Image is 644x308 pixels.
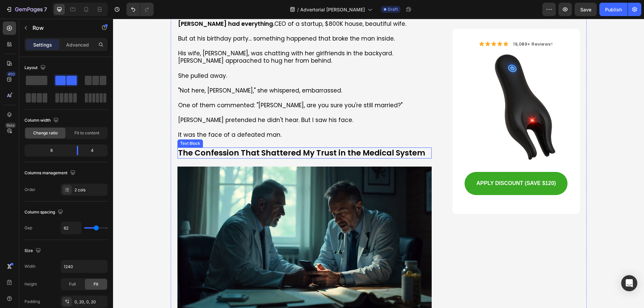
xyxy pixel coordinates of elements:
[33,41,52,48] p: Settings
[113,19,644,308] iframe: Design area
[69,281,76,287] span: Full
[24,246,42,255] div: Size
[300,6,365,13] span: Advertorial [PERSON_NAME]
[345,29,461,145] img: gempages_581674181997888244-afb566f0-e8c8-47cb-9c79-e7b0ce0edb4d.png
[24,169,77,178] div: Columns management
[575,3,597,16] button: Save
[24,299,40,305] div: Padding
[65,112,318,120] p: It was the face of a defeated man.
[65,98,318,105] p: [PERSON_NAME] pretended he didn't hear. But I saw his face.
[44,5,47,13] p: 7
[24,116,60,125] div: Column width
[388,6,398,12] span: Draft
[24,208,64,217] div: Column spacing
[400,22,439,28] span: 19,089+ Reviews!
[74,187,106,193] div: 2 cols
[33,130,58,136] span: Change ratio
[61,222,81,234] input: Auto
[33,24,90,32] p: Row
[66,122,89,128] div: Text Block
[605,6,622,13] div: Publish
[363,160,443,170] p: APPLY DISCOUNT (SAVE $120)
[599,3,628,16] button: Publish
[297,6,299,13] span: /
[24,63,47,72] div: Layout
[65,31,318,46] p: His wife, [PERSON_NAME], was chatting with her girlfriends in the backyard. [PERSON_NAME] approac...
[74,299,106,305] div: 0, 20, 0, 20
[65,16,318,23] p: But at his birthday party... something happened that broke the man inside.
[26,146,71,155] div: 8
[61,260,107,272] input: Auto
[65,83,318,90] p: One of them commented: "[PERSON_NAME], are you sure you're still married?"
[3,3,50,16] button: 7
[6,71,16,77] div: 450
[24,281,37,287] div: Height
[65,1,161,9] strong: [PERSON_NAME] had everything.
[74,130,99,136] span: Fit to content
[621,275,637,291] div: Open Intercom Messenger
[580,7,591,12] span: Save
[65,129,318,139] p: The Confession That Shattered My Trust in the Medical System
[5,123,16,128] div: Beta
[24,225,32,231] div: Gap
[65,68,318,75] p: "Not here, [PERSON_NAME]," she whispered, embarrassed.
[352,153,454,176] button: <p>APPLY DISCOUNT (SAVE $120)</p>
[84,146,106,155] div: 4
[65,53,318,61] p: She pulled away.
[64,148,319,293] img: gempages_581674181997888244-70f382b9-42fa-4aab-b3d6-679f926c6ada.png
[126,3,154,16] div: Undo/Redo
[24,263,36,269] div: Width
[94,281,98,287] span: Fit
[65,1,318,9] p: CEO of a startup, $800K house, beautiful wife.
[24,187,36,193] div: Order
[66,41,89,48] p: Advanced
